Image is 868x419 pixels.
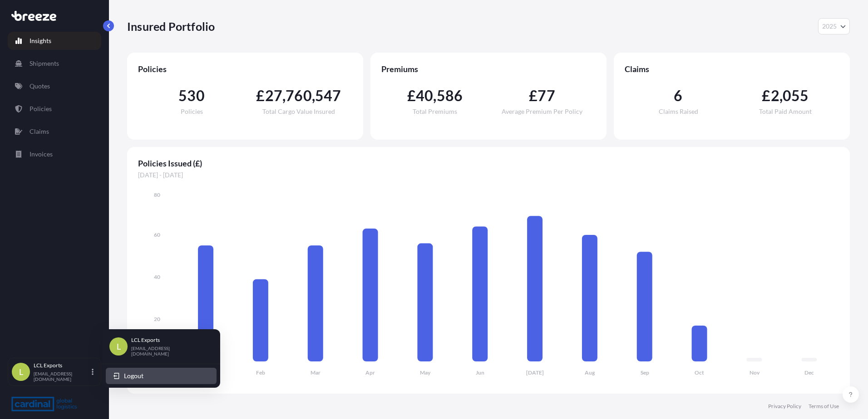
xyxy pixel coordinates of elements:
[286,88,312,103] span: 760
[181,108,203,115] span: Policies
[131,336,206,344] p: LCL Exports
[138,63,352,74] span: Policies
[809,403,839,410] a: Terms of Use
[154,231,160,238] tspan: 60
[381,63,596,74] span: Premiums
[30,36,51,45] p: Insights
[768,403,801,410] a: Privacy Policy
[818,18,850,34] button: Year Selector
[526,369,544,376] tspan: [DATE]
[138,158,839,169] span: Policies Issued (£)
[625,63,839,74] span: Claims
[762,88,770,103] span: £
[124,371,143,380] span: Logout
[420,369,431,376] tspan: May
[315,88,341,103] span: 547
[19,367,23,376] span: L
[262,108,335,115] span: Total Cargo Value Insured
[30,150,53,159] p: Invoices
[30,59,59,68] p: Shipments
[282,88,286,103] span: ,
[154,316,160,322] tspan: 20
[8,32,101,50] a: Insights
[8,100,101,118] a: Policies
[256,88,265,103] span: £
[106,368,217,384] button: Logout
[30,127,49,136] p: Claims
[779,88,783,103] span: ,
[138,171,839,180] span: [DATE] - [DATE]
[538,88,555,103] span: 77
[8,145,101,163] a: Invoices
[30,82,50,91] p: Quotes
[433,88,436,103] span: ,
[416,88,433,103] span: 40
[265,88,282,103] span: 27
[127,19,215,34] p: Insured Portfolio
[11,397,77,411] img: organization-logo
[154,273,160,280] tspan: 40
[783,88,809,103] span: 055
[759,108,812,115] span: Total Paid Amount
[750,369,760,376] tspan: Nov
[154,191,160,198] tspan: 80
[585,369,595,376] tspan: Aug
[641,369,649,376] tspan: Sep
[407,88,416,103] span: £
[34,371,90,382] p: [EMAIL_ADDRESS][DOMAIN_NAME]
[674,88,682,103] span: 6
[34,362,90,369] p: LCL Exports
[8,122,101,141] a: Claims
[659,108,698,115] span: Claims Raised
[256,369,265,376] tspan: Feb
[30,104,52,113] p: Policies
[8,77,101,95] a: Quotes
[529,88,538,103] span: £
[476,369,484,376] tspan: Jun
[822,22,837,31] span: 2025
[437,88,463,103] span: 586
[804,369,814,376] tspan: Dec
[413,108,457,115] span: Total Premiums
[695,369,704,376] tspan: Oct
[771,88,779,103] span: 2
[8,54,101,73] a: Shipments
[178,88,205,103] span: 530
[117,342,121,351] span: L
[502,108,582,115] span: Average Premium Per Policy
[311,369,321,376] tspan: Mar
[365,369,375,376] tspan: Apr
[312,88,315,103] span: ,
[131,346,206,356] p: [EMAIL_ADDRESS][DOMAIN_NAME]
